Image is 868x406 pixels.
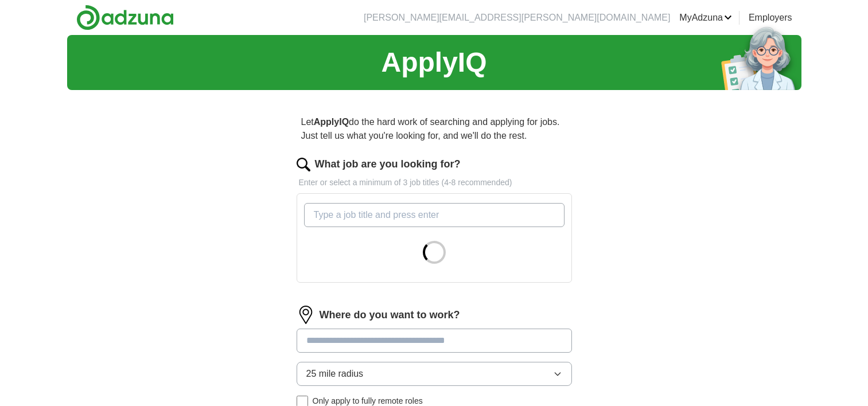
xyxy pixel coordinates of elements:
h1: ApplyIQ [381,42,486,83]
button: 25 mile radius [297,362,572,386]
img: location.png [297,306,315,324]
label: What job are you looking for? [315,157,461,172]
img: Adzuna logo [76,5,174,30]
p: Let do the hard work of searching and applying for jobs. Just tell us what you're looking for, an... [297,111,572,147]
strong: ApplyIQ [314,117,349,127]
a: Employers [749,11,792,25]
label: Where do you want to work? [320,307,460,323]
a: MyAdzuna [679,11,732,25]
li: [PERSON_NAME][EMAIL_ADDRESS][PERSON_NAME][DOMAIN_NAME] [364,11,670,25]
input: Type a job title and press enter [304,203,565,227]
span: 25 mile radius [306,367,364,381]
img: search.png [297,158,310,171]
p: Enter or select a minimum of 3 job titles (4-8 recommended) [297,177,572,189]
